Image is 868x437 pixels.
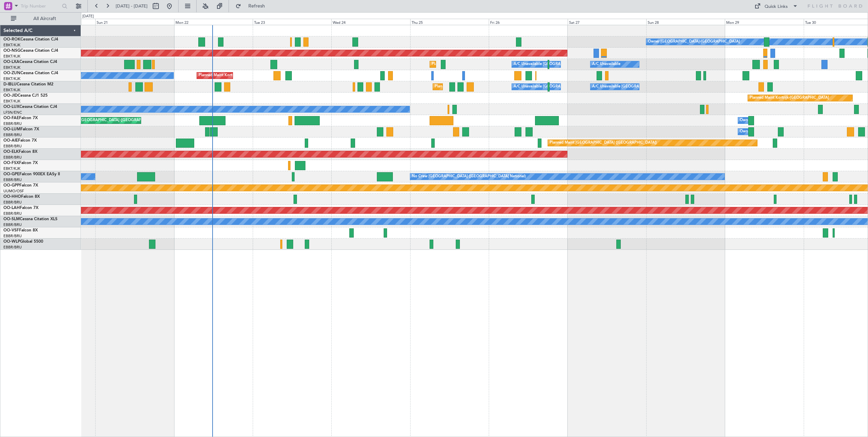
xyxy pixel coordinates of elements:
a: OO-GPPFalcon 7X [3,183,38,188]
a: EBBR/BRU [3,144,22,149]
a: EBBR/BRU [3,200,22,205]
span: OO-ZUN [3,71,20,75]
a: OO-AIEFalcon 7X [3,139,37,143]
button: All Aircraft [7,13,74,24]
div: A/C Unavailable [592,59,620,69]
a: OO-LXACessna Citation CJ4 [3,60,57,64]
a: OO-HHOFalcon 8X [3,195,40,199]
div: Owner Melsbroek Air Base [740,127,786,137]
a: OO-ROKCessna Citation CJ4 [3,37,58,42]
a: OO-GPEFalcon 900EX EASy II [3,172,60,176]
a: EBBR/BRU [3,245,22,250]
span: OO-HHO [3,195,21,199]
span: OO-VSF [3,228,19,232]
div: Tue 23 [253,19,331,25]
div: A/C Unavailable [GEOGRAPHIC_DATA] ([GEOGRAPHIC_DATA] National) [514,59,640,69]
input: Trip Number [21,1,60,11]
button: Quick Links [751,1,801,12]
div: Owner [GEOGRAPHIC_DATA]-[GEOGRAPHIC_DATA] [648,37,740,47]
a: EBBR/BRU [3,132,22,137]
a: OO-LUXCessna Citation CJ4 [3,105,57,109]
a: EBKT/KJK [3,166,20,171]
a: UUMO/OSF [3,189,24,194]
a: EBKT/KJK [3,65,20,70]
span: D-IBLU [3,82,17,86]
div: Mon 29 [725,19,803,25]
a: OO-VSFFalcon 8X [3,228,38,232]
div: Fri 26 [489,19,567,25]
a: EBKT/KJK [3,43,20,48]
a: OO-ELKFalcon 8X [3,150,37,154]
span: OO-NSG [3,49,20,53]
div: Sun 21 [95,19,174,25]
div: Owner Melsbroek Air Base [740,115,786,126]
a: OO-LUMFalcon 7X [3,127,39,131]
div: Planned Maint Kortrijk-[GEOGRAPHIC_DATA] [750,93,829,103]
a: OO-LAHFalcon 7X [3,206,38,210]
a: OO-WLPGlobal 5500 [3,240,43,244]
div: Sun 28 [646,19,725,25]
a: OO-SLMCessna Citation XLS [3,217,57,221]
div: Planned Maint Kortrijk-[GEOGRAPHIC_DATA] [199,70,278,81]
div: Planned Maint [GEOGRAPHIC_DATA] ([GEOGRAPHIC_DATA]) [550,138,657,148]
span: OO-LUX [3,105,19,109]
div: Sat 27 [568,19,646,25]
a: EBKT/KJK [3,87,20,93]
div: A/C Unavailable [GEOGRAPHIC_DATA]-[GEOGRAPHIC_DATA] [592,82,701,92]
a: D-IBLUCessna Citation M2 [3,82,53,86]
div: Mon 22 [174,19,253,25]
span: OO-FAE [3,116,19,120]
span: OO-GPE [3,172,19,176]
a: EBBR/BRU [3,121,22,126]
button: Refresh [232,1,273,12]
span: All Aircraft [18,16,72,21]
span: OO-WLP [3,240,20,244]
a: EBBR/BRU [3,222,22,227]
span: OO-ROK [3,37,20,42]
div: Quick Links [765,3,788,10]
span: Refresh [243,4,271,9]
span: OO-ELK [3,150,19,154]
span: OO-AIE [3,139,18,143]
span: [DATE] - [DATE] [116,3,148,9]
a: EBBR/BRU [3,233,22,239]
a: EBBR/BRU [3,155,22,160]
div: Planned Maint Kortrijk-[GEOGRAPHIC_DATA] [432,59,511,69]
a: OO-NSGCessna Citation CJ4 [3,49,58,53]
div: No Crew [GEOGRAPHIC_DATA] ([GEOGRAPHIC_DATA] National) [412,172,526,182]
span: OO-LUM [3,127,20,131]
a: EBBR/BRU [3,177,22,182]
a: OO-FSXFalcon 7X [3,161,38,165]
a: OO-JIDCessna CJ1 525 [3,94,48,98]
a: OO-FAEFalcon 7X [3,116,38,120]
span: OO-GPP [3,183,19,188]
a: EBKT/KJK [3,99,20,104]
a: EBKT/KJK [3,76,20,81]
span: OO-SLM [3,217,20,221]
a: EBBR/BRU [3,211,22,216]
div: A/C Unavailable [GEOGRAPHIC_DATA] ([GEOGRAPHIC_DATA] National) [514,82,640,92]
div: [DATE] [82,14,94,19]
span: OO-LAH [3,206,20,210]
div: Planned Maint Nice ([GEOGRAPHIC_DATA]) [435,82,511,92]
a: OO-ZUNCessna Citation CJ4 [3,71,58,75]
div: Wed 24 [331,19,410,25]
div: Thu 25 [410,19,489,25]
div: Planned Maint [GEOGRAPHIC_DATA] ([GEOGRAPHIC_DATA] National) [54,115,178,126]
a: EBKT/KJK [3,54,20,59]
span: OO-JID [3,94,18,98]
span: OO-LXA [3,60,19,64]
a: LFSN/ENC [3,110,22,115]
span: OO-FSX [3,161,19,165]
